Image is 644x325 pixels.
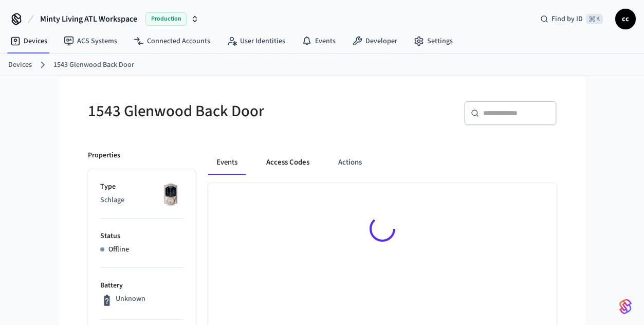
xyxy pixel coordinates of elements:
[53,60,134,70] a: 1543 Glenwood Back Door
[615,9,636,29] button: cc
[532,10,611,28] div: Find by ID⌘ K
[344,32,406,50] a: Developer
[88,150,120,161] p: Properties
[208,150,246,175] button: Events
[208,150,557,175] div: ant example
[406,32,461,50] a: Settings
[108,244,129,255] p: Offline
[88,101,316,122] h5: 1543 Glenwood Back Door
[100,195,183,206] p: Schlage
[551,14,583,24] span: Find by ID
[100,182,183,192] p: Type
[293,32,344,50] a: Events
[100,231,183,242] p: Status
[616,10,635,28] span: cc
[218,32,293,50] a: User Identities
[8,60,32,70] a: Devices
[2,32,56,50] a: Devices
[40,13,137,25] span: Minty Living ATL Workspace
[145,12,187,26] span: Production
[100,280,183,291] p: Battery
[619,298,632,315] img: SeamLogoGradient.69752ec5.svg
[330,150,370,175] button: Actions
[586,14,603,24] span: ⌘ K
[116,294,145,304] p: Unknown
[258,150,318,175] button: Access Codes
[158,182,183,207] img: Schlage Sense Smart Deadbolt with Camelot Trim, Front
[125,32,218,50] a: Connected Accounts
[56,32,125,50] a: ACS Systems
